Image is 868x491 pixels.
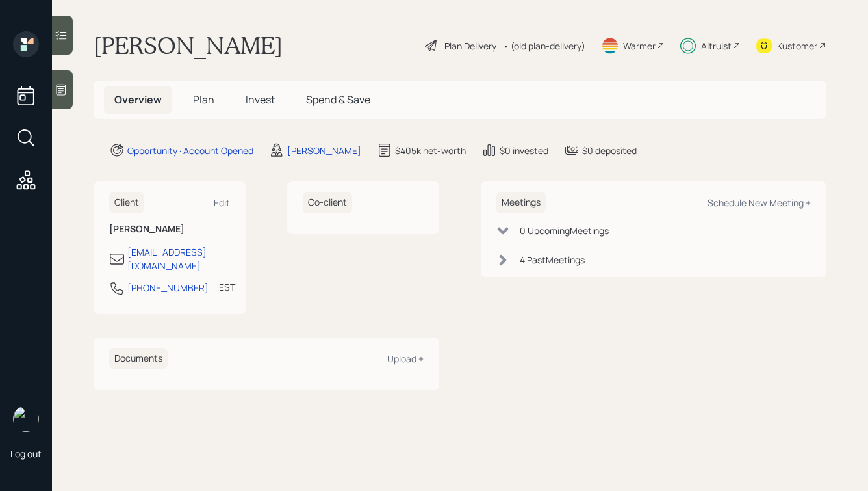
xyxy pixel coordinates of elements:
[444,39,496,53] div: Plan Delivery
[503,39,585,53] div: • (old plan-delivery)
[193,92,214,107] span: Plan
[708,196,811,209] div: Schedule New Meeting +
[127,245,230,272] div: [EMAIL_ADDRESS][DOMAIN_NAME]
[701,39,732,53] div: Altruist
[10,447,42,460] div: Log out
[306,92,370,107] span: Spend & Save
[777,39,817,53] div: Kustomer
[387,352,424,365] div: Upload +
[520,224,609,237] div: 0 Upcoming Meeting s
[219,280,235,294] div: EST
[109,348,168,369] h6: Documents
[114,92,162,107] span: Overview
[623,39,656,53] div: Warmer
[303,192,352,213] h6: Co-client
[94,31,283,60] h1: [PERSON_NAME]
[214,196,230,209] div: Edit
[582,144,637,157] div: $0 deposited
[13,406,39,432] img: hunter_neumayer.jpg
[109,224,230,235] h6: [PERSON_NAME]
[287,144,361,157] div: [PERSON_NAME]
[500,144,548,157] div: $0 invested
[246,92,275,107] span: Invest
[520,253,585,267] div: 4 Past Meeting s
[109,192,144,213] h6: Client
[395,144,466,157] div: $405k net-worth
[496,192,546,213] h6: Meetings
[127,144,253,157] div: Opportunity · Account Opened
[127,281,209,295] div: [PHONE_NUMBER]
